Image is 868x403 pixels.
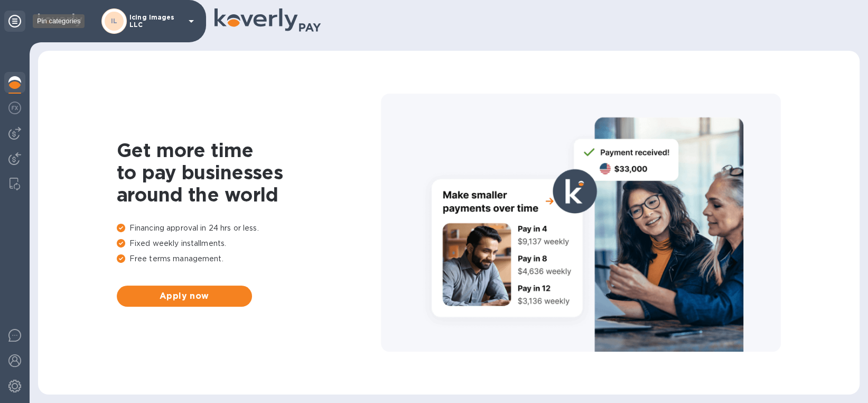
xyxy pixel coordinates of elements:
p: Free terms management. [117,253,381,264]
p: Icing Images LLC [129,14,182,29]
b: IL [111,17,118,25]
img: Logo [38,14,82,26]
h1: Get more time to pay businesses around the world [117,139,381,206]
p: Financing approval in 24 hrs or less. [117,223,381,234]
p: Fixed weekly installments. [117,238,381,249]
span: Apply now [125,290,244,303]
img: Foreign exchange [8,102,21,114]
button: Apply now [117,286,252,307]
